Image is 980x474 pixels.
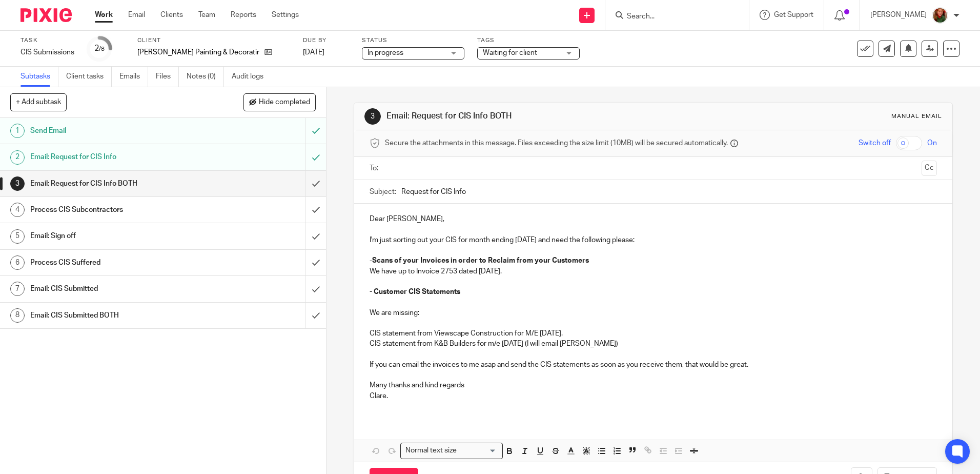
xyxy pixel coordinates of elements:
[10,282,25,296] div: 7
[362,36,464,45] label: Status
[403,445,459,456] span: Normal text size
[198,10,215,20] a: Team
[21,8,72,22] img: Pixie
[367,49,403,56] span: In progress
[483,49,537,56] span: Waiting for client
[370,163,381,173] label: To:
[137,36,290,45] label: Client
[10,255,25,270] div: 6
[21,47,74,57] div: CIS Submissions
[370,360,936,370] p: If you can email the invoices to me asap and send the CIS statements as soon as you receive them,...
[10,203,25,217] div: 4
[10,93,67,111] button: + Add subtask
[303,49,324,56] span: [DATE]
[10,176,25,191] div: 3
[460,445,497,456] input: Search for option
[10,308,25,323] div: 8
[156,67,179,87] a: Files
[95,10,113,20] a: Work
[370,235,936,245] p: I'm just sorting out your CIS for month ending [DATE] and need the following please:
[927,138,937,148] span: On
[372,257,589,264] strong: Scans of your Invoices in order to Reclaim from your Customers
[385,138,728,148] span: Secure the attachments in this message. Files exceeding the size limit (10MB) will be secured aut...
[400,443,503,459] div: Search for option
[774,11,813,18] span: Get Support
[259,98,310,107] span: Hide completed
[932,7,948,24] img: sallycropped.JPG
[370,187,396,197] label: Subject:
[870,10,927,20] p: [PERSON_NAME]
[30,281,207,297] h1: Email: CIS Submitted
[10,229,25,244] div: 5
[891,112,942,121] div: Manual email
[66,67,112,87] a: Client tasks
[370,328,936,339] p: CIS statement from Viewscape Construction for M/E [DATE].
[370,308,936,318] p: We are missing:
[187,67,224,87] a: Notes (0)
[10,150,25,165] div: 2
[128,10,145,20] a: Email
[30,123,207,139] h1: Send Email
[119,67,148,87] a: Emails
[30,308,207,323] h1: Email: CIS Submitted BOTH
[232,67,271,87] a: Audit logs
[160,10,183,20] a: Clients
[370,391,936,401] p: Clare.
[30,176,207,191] h1: Email: Request for CIS Info BOTH
[859,138,891,148] span: Switch off
[364,108,381,125] div: 3
[30,255,207,270] h1: Process CIS Suffered
[30,149,207,165] h1: Email: Request for CIS Info
[21,67,58,87] a: Subtasks
[370,255,936,266] p: -
[922,161,937,176] button: Cc
[626,12,718,22] input: Search
[99,46,105,52] small: /8
[30,228,207,244] h1: Email: Sign off
[231,10,256,20] a: Reports
[386,111,675,122] h1: Email: Request for CIS Info BOTH
[21,36,74,45] label: Task
[370,214,936,224] p: Dear [PERSON_NAME],
[370,339,936,349] p: CIS statement from K&B Builders for m/e [DATE] (I will email [PERSON_NAME])
[10,124,25,138] div: 1
[243,93,316,111] button: Hide completed
[370,266,936,276] p: We have up to Invoice 2753 dated [DATE].
[94,43,105,54] div: 2
[303,36,349,45] label: Due by
[370,380,936,390] p: Many thanks and kind regards
[477,36,580,45] label: Tags
[272,10,299,20] a: Settings
[137,47,259,57] p: [PERSON_NAME] Painting & Decorating Ltd
[30,202,207,218] h1: Process CIS Subcontractors
[370,288,460,295] strong: - Customer CIS Statements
